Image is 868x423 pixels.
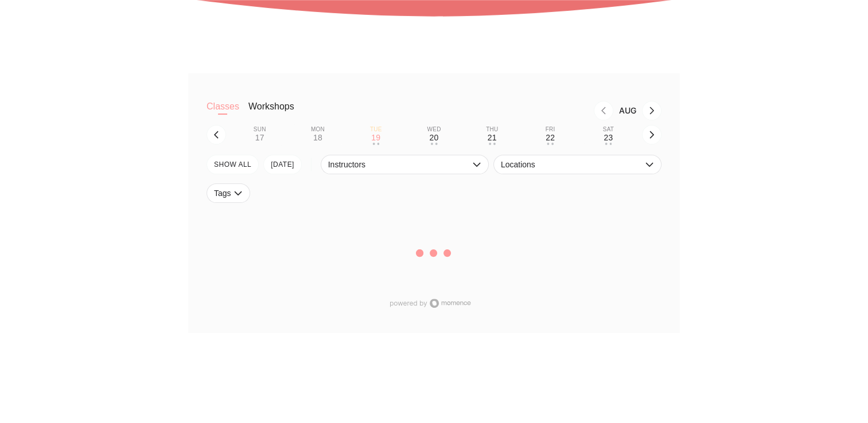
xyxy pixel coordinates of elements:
[370,126,382,133] div: Tue
[311,126,325,133] div: Mon
[207,101,239,124] button: Classes
[642,101,661,120] button: Next month, Sep
[255,133,264,142] div: 17
[613,106,642,115] div: Month Aug
[488,133,497,142] div: 21
[604,133,613,142] div: 23
[486,126,498,133] div: Thu
[214,189,231,198] span: Tags
[430,143,437,145] div: • •
[313,133,322,142] div: 18
[313,101,661,120] nav: Month switch
[372,143,379,145] div: • •
[254,126,266,133] div: Sun
[207,155,259,174] button: SHOW All
[605,143,612,145] div: • •
[501,160,643,169] span: Locations
[328,160,470,169] span: Instructors
[429,133,438,142] div: 20
[263,155,302,174] button: [DATE]
[594,101,613,120] button: Previous month, Jul
[427,126,441,133] div: Wed
[248,101,294,124] button: Workshops
[603,126,614,133] div: Sat
[547,143,554,145] div: • •
[207,183,250,203] button: Tags
[493,155,661,174] button: Locations
[546,126,555,133] div: Fri
[371,133,380,142] div: 19
[546,133,555,142] div: 22
[321,155,489,174] button: Instructors
[489,143,496,145] div: • •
